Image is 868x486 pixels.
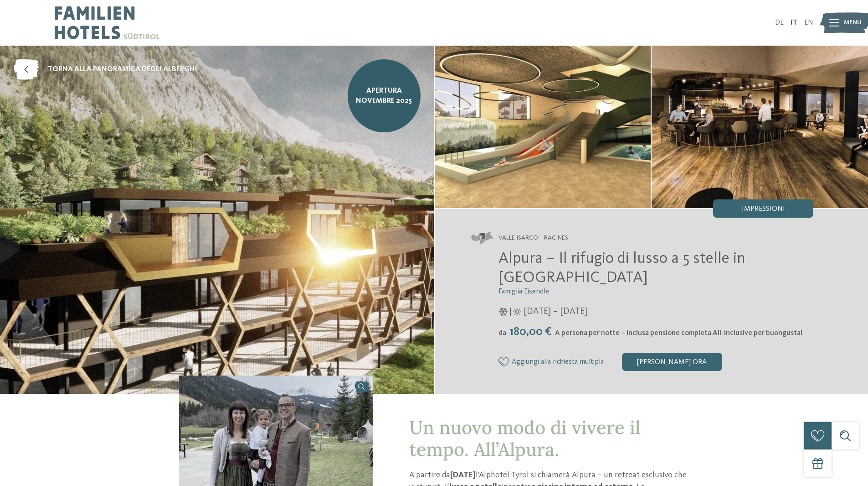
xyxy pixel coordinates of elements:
[804,19,813,26] a: EN
[507,326,554,338] span: 180,00 €
[791,19,797,26] a: IT
[348,59,421,132] a: Apertura novembre 2025
[652,46,868,208] img: Alpura - Rooted in nature. Created for families.
[524,305,587,318] span: [DATE] – [DATE]
[844,18,862,27] span: Menu
[435,46,651,208] img: Alpura - Rooted in nature. Created for families.
[14,59,197,80] a: torna alla panoramica degli alberghi
[498,288,549,295] span: Famiglia Eisendle
[498,308,508,316] i: Orario d’apertura tutto l'anno
[450,471,476,479] strong: [DATE]
[622,353,722,371] div: [PERSON_NAME] ora
[498,329,506,337] span: da
[48,64,197,74] span: torna alla panoramica degli alberghi
[510,308,521,316] i: Orario d’apertura tutto l'anno
[775,19,784,26] a: DE
[498,234,568,243] span: Valle Isarco – Racines
[498,251,745,286] span: Alpura – Il rifugio di lusso a 5 stelle in [GEOGRAPHIC_DATA]
[512,358,604,366] span: Aggiungi alla richiesta multipla
[354,86,414,106] span: Apertura novembre 2025
[409,416,640,461] span: Un nuovo modo di vivere il tempo. All’Alpura.
[742,205,785,213] span: Impressioni
[555,329,802,337] span: A persona per notte – inclusa pensione completa All-Inclusive per buongustai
